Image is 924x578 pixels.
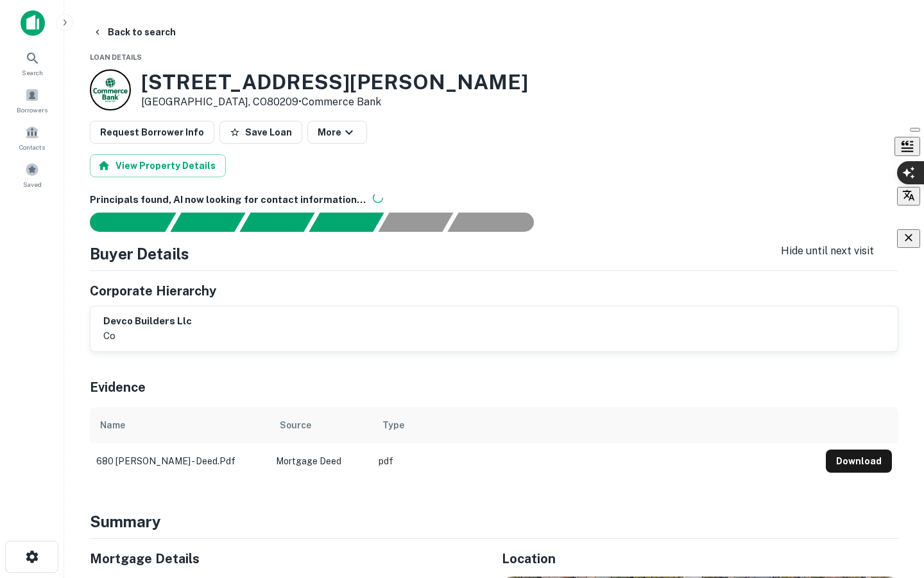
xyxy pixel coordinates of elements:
[826,450,892,473] button: Download
[307,121,367,144] button: More
[19,142,45,152] span: Contacts
[100,417,125,433] div: Name
[90,242,189,265] h4: Buyer Details
[309,213,384,232] div: Principals found, AI now looking for contact information...
[239,213,314,232] div: Documents found, AI parsing details...
[502,549,898,568] h5: Location
[219,121,302,144] button: Save Loan
[4,157,60,192] a: Saved
[302,96,381,108] a: Commerce Bank
[90,549,486,568] h5: Mortgage Details
[90,378,146,397] h5: Evidence
[103,314,192,329] h6: devco builders llc
[448,213,549,232] div: AI fulfillment process complete.
[280,417,311,433] div: Source
[90,281,216,301] h5: Corporate Hierarchy
[269,443,372,479] td: Mortgage Deed
[90,510,898,533] h4: Summary
[103,328,192,344] p: co
[87,21,181,44] button: Back to search
[90,443,269,479] td: 680 [PERSON_NAME] - deed.pdf
[860,475,924,537] iframe: Chat Widget
[372,443,819,479] td: pdf
[23,179,42,189] span: Saved
[4,120,60,155] a: Contacts
[90,407,898,479] div: scrollable content
[21,10,45,36] img: capitalize-icon.png
[382,417,404,433] div: Type
[141,70,528,94] h3: [STREET_ADDRESS][PERSON_NAME]
[141,94,528,110] p: [GEOGRAPHIC_DATA], CO80209 •
[74,213,171,232] div: Sending borrower request to AI...
[22,67,43,78] span: Search
[90,154,226,177] button: View Property Details
[90,53,142,61] span: Loan Details
[372,407,819,443] th: Type
[269,407,372,443] th: Source
[90,407,269,443] th: Name
[378,213,453,232] div: Principals found, still searching for contact information. This may take time...
[4,46,60,80] a: Search
[90,121,214,144] button: Request Borrower Info
[17,105,47,115] span: Borrowers
[170,213,245,232] div: Your request is received and processing...
[4,83,60,118] a: Borrowers
[90,193,898,207] h6: Principals found, AI now looking for contact information...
